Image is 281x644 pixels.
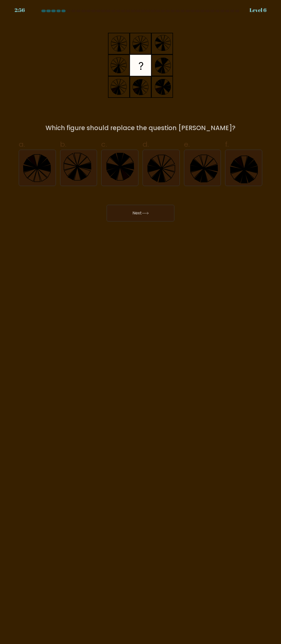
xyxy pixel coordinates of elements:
[19,139,25,149] span: a.
[101,139,107,149] span: c.
[107,205,174,221] button: Next
[225,139,229,149] span: f.
[250,6,266,14] div: Level 6
[22,123,259,133] div: Which figure should replace the question [PERSON_NAME]?
[15,6,25,14] div: 2:56
[143,139,149,149] span: d.
[60,139,66,149] span: b.
[184,139,190,149] span: e.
